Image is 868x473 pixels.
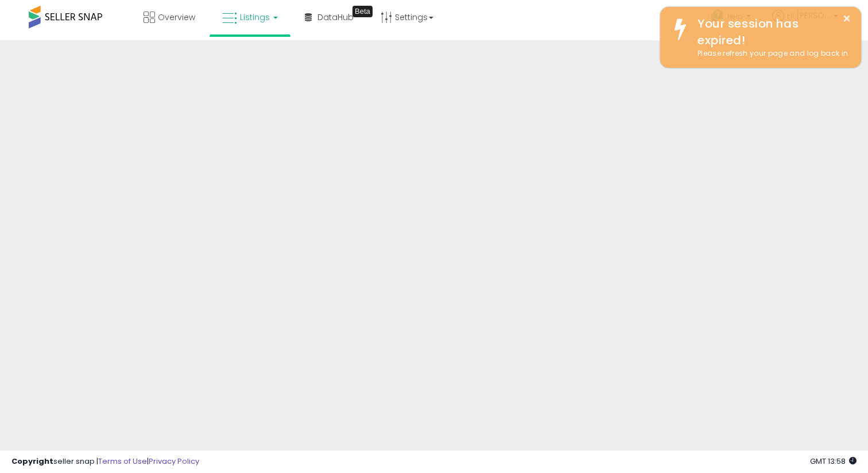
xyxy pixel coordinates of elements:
div: Tooltip anchor [352,6,373,17]
button: × [842,11,851,26]
span: DataHub [317,11,354,23]
strong: Copyright [11,456,53,467]
a: Terms of Use [98,456,147,467]
span: 2025-10-13 13:58 GMT [810,456,857,467]
a: Privacy Policy [149,456,199,467]
div: seller snap | | [11,456,199,467]
span: Overview [158,11,195,23]
span: Listings [240,11,270,23]
div: Please refresh your page and log back in [689,48,852,59]
div: Your session has expired! [689,16,852,48]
